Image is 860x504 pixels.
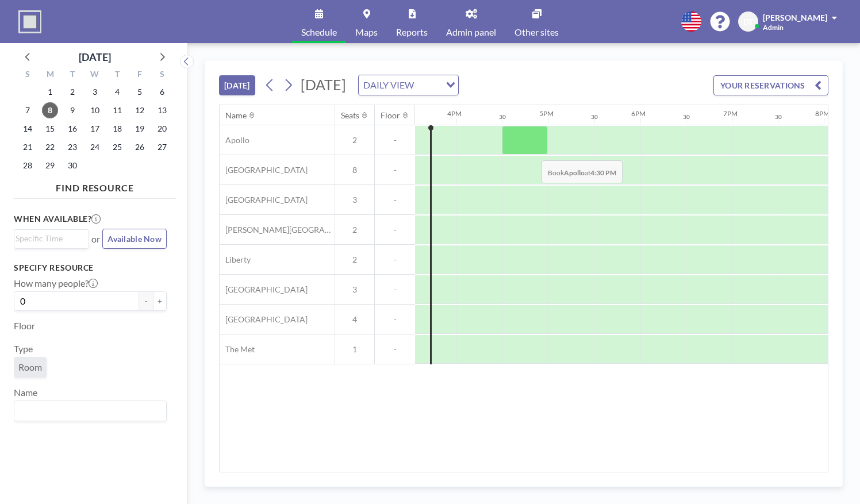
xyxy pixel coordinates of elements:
[219,75,255,95] button: [DATE]
[39,68,62,83] div: M
[359,75,458,95] div: Search for option
[375,344,415,355] span: -
[225,110,247,121] div: Name
[87,139,103,155] span: Wednesday, September 24, 2025
[335,284,374,295] span: 3
[91,233,100,245] span: or
[341,110,359,121] div: Seats
[64,84,80,100] span: Tuesday, September 2, 2025
[109,139,125,155] span: Thursday, September 25, 2025
[14,278,98,289] label: How many people?
[14,387,37,398] label: Name
[446,28,496,37] span: Admin panel
[375,314,415,325] span: -
[683,113,690,121] div: 30
[132,139,148,155] span: Friday, September 26, 2025
[220,165,308,175] span: [GEOGRAPHIC_DATA]
[723,109,738,118] div: 7PM
[375,165,415,175] span: -
[42,102,58,118] span: Monday, September 8, 2025
[64,121,80,137] span: Tuesday, September 16, 2025
[153,291,167,311] button: +
[564,168,585,177] b: Apollo
[132,84,148,100] span: Friday, September 5, 2025
[20,102,36,118] span: Sunday, September 7, 2025
[220,344,255,355] span: The Met
[154,139,170,155] span: Saturday, September 27, 2025
[18,10,41,33] img: organization-logo
[109,102,125,118] span: Thursday, September 11, 2025
[381,110,400,121] div: Floor
[151,68,173,83] div: S
[775,113,782,121] div: 30
[42,157,58,174] span: Monday, September 29, 2025
[107,234,162,244] span: Available Now
[220,135,249,145] span: Apollo
[301,28,337,37] span: Schedule
[87,102,103,118] span: Wednesday, September 10, 2025
[14,320,35,332] label: Floor
[17,68,39,83] div: S
[14,263,167,273] h3: Specify resource
[499,113,506,121] div: 30
[220,225,335,235] span: [PERSON_NAME][GEOGRAPHIC_DATA]
[64,157,80,174] span: Tuesday, September 30, 2025
[79,49,111,65] div: [DATE]
[128,68,151,83] div: F
[335,225,374,235] span: 2
[375,255,415,265] span: -
[447,109,462,118] div: 4PM
[763,13,827,22] span: [PERSON_NAME]
[375,135,415,145] span: -
[16,232,82,245] input: Search for option
[154,84,170,100] span: Saturday, September 6, 2025
[220,195,308,205] span: [GEOGRAPHIC_DATA]
[375,225,415,235] span: -
[375,195,415,205] span: -
[139,291,153,311] button: -
[42,121,58,137] span: Monday, September 15, 2025
[20,157,36,174] span: Sunday, September 28, 2025
[713,75,828,95] button: YOUR RESERVATIONS
[64,139,80,155] span: Tuesday, September 23, 2025
[743,17,753,27] span: DT
[375,284,415,295] span: -
[14,230,89,247] div: Search for option
[542,160,623,183] span: Book at
[335,135,374,145] span: 2
[355,28,378,37] span: Maps
[335,344,374,355] span: 1
[220,255,251,265] span: Liberty
[102,229,167,249] button: Available Now
[631,109,646,118] div: 6PM
[132,121,148,137] span: Friday, September 19, 2025
[18,361,42,373] span: Room
[14,343,33,355] label: Type
[301,76,346,93] span: [DATE]
[109,121,125,137] span: Thursday, September 18, 2025
[220,284,308,295] span: [GEOGRAPHIC_DATA]
[20,139,36,155] span: Sunday, September 21, 2025
[154,121,170,137] span: Saturday, September 20, 2025
[106,68,128,83] div: T
[42,84,58,100] span: Monday, September 1, 2025
[62,68,84,83] div: T
[154,102,170,118] span: Saturday, September 13, 2025
[590,168,616,177] b: 4:30 PM
[815,109,830,118] div: 8PM
[591,113,598,121] div: 30
[14,401,166,421] div: Search for option
[335,255,374,265] span: 2
[16,403,160,418] input: Search for option
[396,28,428,37] span: Reports
[335,195,374,205] span: 3
[109,84,125,100] span: Thursday, September 4, 2025
[14,178,176,194] h4: FIND RESOURCE
[763,23,784,32] span: Admin
[84,68,106,83] div: W
[87,121,103,137] span: Wednesday, September 17, 2025
[87,84,103,100] span: Wednesday, September 3, 2025
[20,121,36,137] span: Sunday, September 14, 2025
[361,78,416,93] span: DAILY VIEW
[539,109,554,118] div: 5PM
